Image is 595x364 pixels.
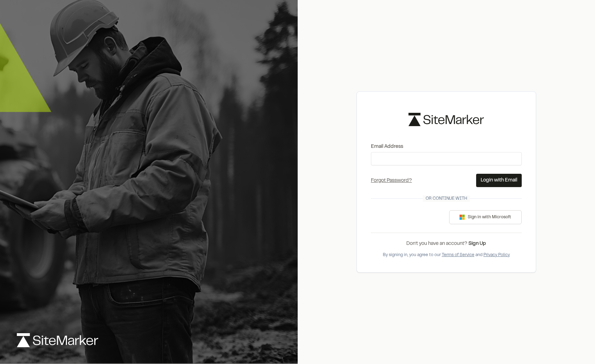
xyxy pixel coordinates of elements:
a: Forgot Password? [371,179,412,183]
button: Privacy Policy [484,252,510,258]
iframe: Botão "Fazer login com o Google" [367,210,454,225]
div: Fazer login com o Google. Abre em uma nova guia [371,210,451,225]
label: Email Address [371,143,522,151]
img: logo-black-rebrand.svg [408,113,484,126]
div: Don’t you have an account? [371,240,522,248]
span: Or continue with [423,195,470,202]
a: Sign Up [468,242,486,246]
button: Sign in with Microsoft [449,210,522,224]
img: logo-white-rebrand.svg [17,333,98,347]
div: By signing in, you agree to our and [371,252,522,258]
button: Login with Email [476,174,522,187]
button: Terms of Service [442,252,474,258]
